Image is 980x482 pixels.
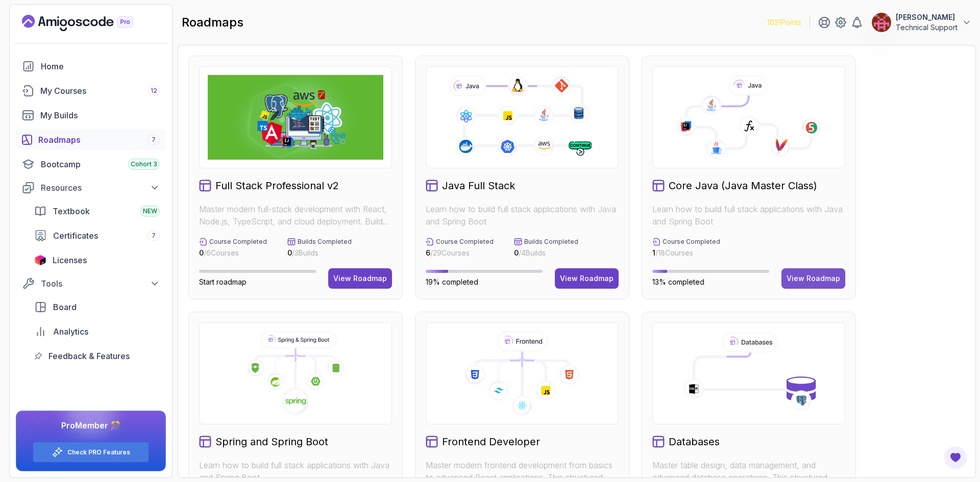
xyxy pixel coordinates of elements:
img: user profile image [872,13,891,32]
span: 7 [152,232,156,240]
span: 12 [151,87,157,95]
p: 1021 Points [767,17,801,28]
span: Textbook [53,205,90,217]
span: Certificates [53,230,98,242]
a: courses [16,81,166,101]
h2: Core Java (Java Master Class) [669,179,817,193]
div: My Courses [40,85,160,97]
span: NEW [143,207,157,215]
a: feedback [28,346,166,366]
p: / 3 Builds [287,248,352,258]
div: My Builds [40,109,160,121]
p: Learn how to build full stack applications with Java and Spring Boot [426,203,619,227]
span: Cohort 3 [131,160,157,168]
span: Start roadmap [199,277,247,286]
h2: Spring and Spring Boot [215,435,328,449]
button: Resources [16,179,166,197]
span: 0 [514,248,519,257]
div: Roadmaps [38,134,160,146]
a: textbook [28,201,166,221]
span: 1 [652,248,655,257]
h2: roadmaps [182,14,243,31]
button: View Roadmap [555,268,619,289]
div: View Roadmap [560,273,614,284]
a: builds [16,105,166,125]
p: / 18 Courses [652,248,720,258]
span: Licenses [53,254,87,266]
p: [PERSON_NAME] [896,12,958,22]
div: Home [41,60,160,72]
span: 13% completed [652,277,704,286]
p: Builds Completed [524,238,578,246]
p: / 6 Courses [199,248,267,258]
span: Analytics [53,325,88,338]
a: Landing page [22,15,157,31]
h2: Java Full Stack [442,179,515,193]
span: 0 [287,248,292,257]
div: Resources [41,182,160,194]
button: Tools [16,274,166,293]
h2: Databases [669,435,720,449]
h2: Full Stack Professional v2 [215,179,339,193]
a: Check PRO Features [67,448,130,456]
span: 6 [426,248,430,257]
p: Course Completed [436,238,494,246]
p: Course Completed [209,238,267,246]
a: analytics [28,321,166,342]
button: View Roadmap [781,268,845,289]
span: 7 [152,136,156,144]
p: / 29 Courses [426,248,494,258]
a: roadmaps [16,130,166,150]
p: Technical Support [896,22,958,33]
img: jetbrains icon [34,255,46,265]
div: View Roadmap [787,273,840,284]
p: Learn how to build full stack applications with Java and Spring Boot [652,203,845,227]
p: / 4 Builds [514,248,578,258]
span: Board [53,301,77,313]
span: 19% completed [426,277,478,286]
a: certificates [28,225,166,246]
a: home [16,56,166,77]
p: Master modern full-stack development with React, Node.js, TypeScript, and cloud deployment. Build... [199,203,392,227]
span: Feedback & Features [48,350,130,362]
a: bootcamp [16,154,166,174]
img: Full Stack Professional v2 [208,75,383,160]
p: Course Completed [663,238,720,246]
button: user profile image[PERSON_NAME]Technical Support [871,12,972,33]
div: Tools [41,277,160,290]
button: Open Feedback Button [943,445,968,470]
h2: Frontend Developer [442,435,540,449]
p: Builds Completed [298,238,352,246]
div: View Roadmap [333,273,387,284]
div: Bootcamp [41,158,160,170]
a: board [28,297,166,317]
button: Check PRO Features [33,442,149,463]
button: View Roadmap [328,268,392,289]
span: 0 [199,248,204,257]
a: licenses [28,250,166,270]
